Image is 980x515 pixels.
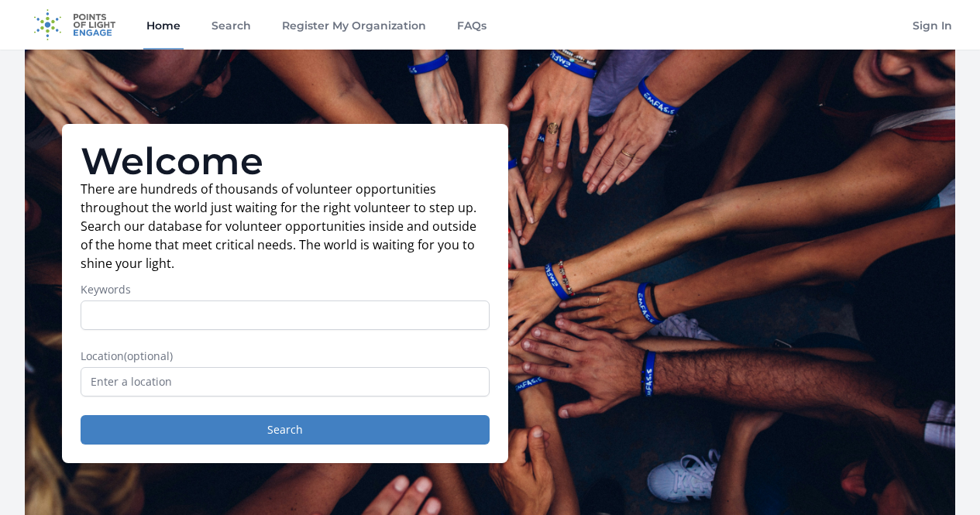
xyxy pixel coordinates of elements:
label: Location [81,348,490,364]
label: Keywords [81,282,490,297]
button: Search [81,415,490,445]
input: Enter a location [81,367,490,397]
p: There are hundreds of thousands of volunteer opportunities throughout the world just waiting for ... [81,180,490,273]
h1: Welcome [81,142,490,180]
span: (optional) [124,348,173,363]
